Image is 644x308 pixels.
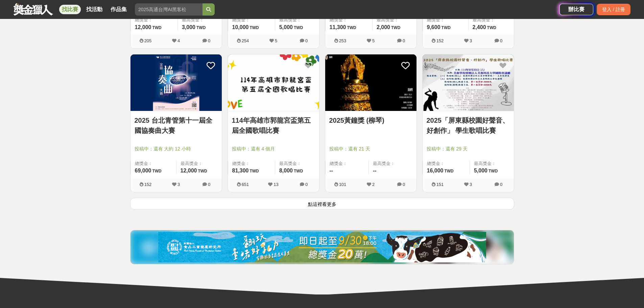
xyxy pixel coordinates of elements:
[208,38,210,43] span: 0
[182,17,218,23] span: 最高獎金：
[372,38,375,43] span: 5
[177,182,180,187] span: 3
[232,168,249,173] span: 81,300
[144,182,152,187] span: 152
[473,17,510,23] span: 最高獎金：
[249,169,259,173] span: TWD
[442,25,451,30] span: TWD
[135,24,151,30] span: 12,000
[177,38,180,43] span: 4
[377,24,390,30] span: 2,000
[330,168,333,173] span: --
[330,24,346,30] span: 11,300
[84,5,105,14] a: 找活動
[158,232,486,262] img: 11b6bcb1-164f-4f8f-8046-8740238e410a.jpg
[305,38,308,43] span: 0
[232,115,315,136] a: 114年高雄市郭龍宮盃第五屆全國歌唱比賽
[427,145,510,152] span: 投稿中：還有 29 天
[279,17,315,23] span: 最高獎金：
[329,145,412,152] span: 投稿中：還有 21 天
[325,54,416,111] img: Cover Image
[294,169,303,173] span: TWD
[181,160,218,167] span: 最高獎金：
[339,38,347,43] span: 253
[135,145,218,152] span: 投稿中：還有 大約 12 小時
[427,168,444,173] span: 16,000
[152,169,161,173] span: TWD
[242,38,249,43] span: 254
[500,182,502,187] span: 0
[273,182,278,187] span: 13
[329,115,412,125] a: 2025黃鐘獎 (柳琴)
[275,38,277,43] span: 5
[198,169,207,173] span: TWD
[135,115,218,136] a: 2025 台北青管第十一屆全國協奏曲大賽
[330,160,365,167] span: 總獎金：
[487,25,496,30] span: TWD
[444,169,453,173] span: TWD
[427,17,464,23] span: 總獎金：
[144,38,152,43] span: 205
[232,160,271,167] span: 總獎金：
[473,24,486,30] span: 2,400
[135,3,202,16] input: 2025高通台灣AI黑客松
[470,182,472,187] span: 3
[130,54,222,111] img: Cover Image
[279,168,293,173] span: 8,000
[377,17,412,23] span: 最高獎金：
[436,182,444,187] span: 151
[305,182,308,187] span: 0
[330,17,368,23] span: 總獎金：
[427,160,466,167] span: 總獎金：
[470,38,472,43] span: 3
[559,4,593,15] a: 辦比賽
[232,145,315,152] span: 投稿中：還有 4 個月
[427,115,510,136] a: 2025「屏東縣校園好聲音、好創作」 學生歌唱比賽
[181,168,197,173] span: 12,000
[597,4,630,15] div: 登入 / 註冊
[391,25,400,30] span: TWD
[232,24,249,30] span: 10,000
[474,160,510,167] span: 最高獎金：
[500,38,502,43] span: 0
[135,17,173,23] span: 總獎金：
[232,17,271,23] span: 總獎金：
[279,160,315,167] span: 最高獎金：
[108,5,129,14] a: 作品集
[135,160,172,167] span: 總獎金：
[373,168,377,173] span: --
[403,38,405,43] span: 0
[347,25,356,30] span: TWD
[249,25,259,30] span: TWD
[152,25,161,30] span: TWD
[373,160,412,167] span: 最高獎金：
[135,168,151,173] span: 69,000
[436,38,444,43] span: 152
[339,182,347,187] span: 101
[130,198,514,210] button: 點這裡看更多
[59,5,81,14] a: 找比賽
[279,24,293,30] span: 5,000
[427,24,440,30] span: 9,600
[423,54,514,111] img: Cover Image
[242,182,249,187] span: 651
[196,25,206,30] span: TWD
[208,182,210,187] span: 0
[488,169,498,173] span: TWD
[372,182,375,187] span: 2
[228,54,319,111] img: Cover Image
[294,25,303,30] span: TWD
[403,182,405,187] span: 0
[182,24,195,30] span: 3,000
[474,168,487,173] span: 5,000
